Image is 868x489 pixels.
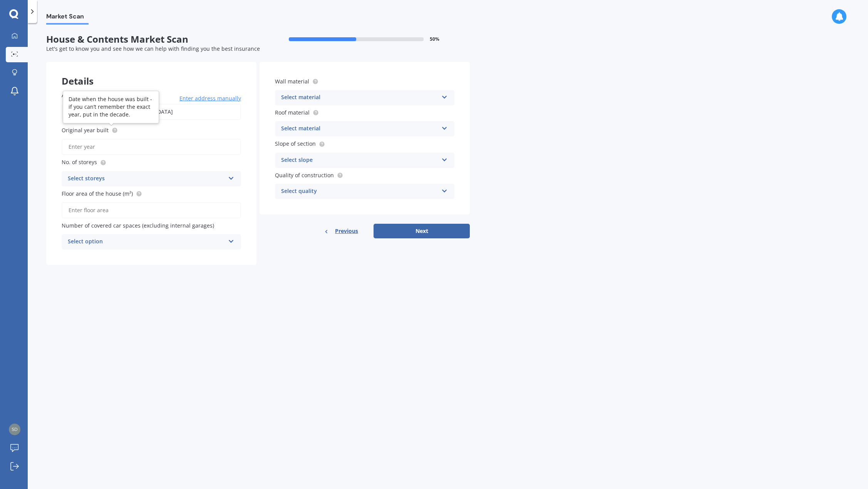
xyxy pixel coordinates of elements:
[46,13,89,23] span: Market Scan
[68,174,225,183] div: Select storeys
[335,225,358,237] span: Previous
[62,190,133,197] span: Floor area of the house (m²)
[46,45,260,52] span: Let's get to know you and see how we can help with finding you the best insurance
[9,424,20,435] img: d57f73312c5d8f8f9676e6db5b905b97
[374,224,470,238] button: Next
[281,187,438,196] div: Select quality
[275,78,309,85] span: Wall material
[430,37,439,42] span: 50 %
[62,159,97,166] span: No. of storeys
[62,126,109,134] span: Original year built
[275,171,334,179] span: Quality of construction
[46,34,258,45] span: House & Contents Market Scan
[69,95,153,118] div: Date when the house was built - if you can’t remember the exact year, put in the decade.
[281,93,438,102] div: Select material
[62,222,214,229] span: Number of covered car spaces (excluding internal garages)
[281,124,438,133] div: Select material
[179,95,241,102] span: Enter address manually
[62,139,241,155] input: Enter year
[62,91,83,99] span: Address
[68,237,225,246] div: Select option
[281,156,438,165] div: Select slope
[62,104,241,120] input: Enter address
[275,109,310,116] span: Roof material
[46,62,256,85] div: Details
[275,140,316,148] span: Slope of section
[62,202,241,218] input: Enter floor area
